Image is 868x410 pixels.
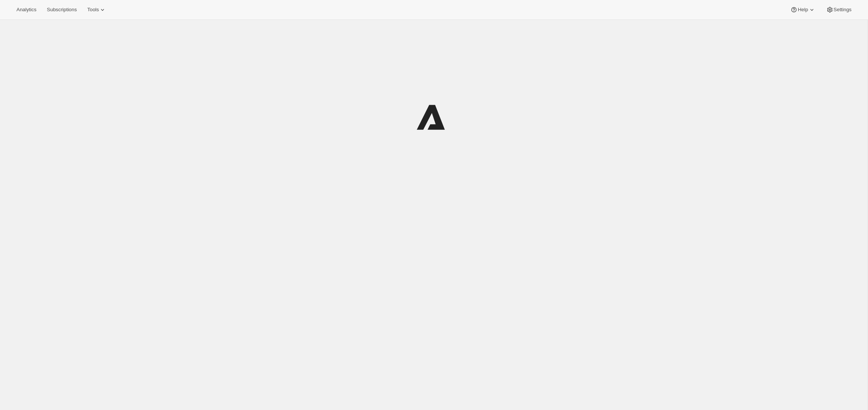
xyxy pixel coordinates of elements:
[16,7,36,13] span: Analytics
[87,7,99,13] span: Tools
[822,4,856,15] button: Settings
[12,4,41,15] button: Analytics
[786,4,820,15] button: Help
[834,7,852,13] span: Settings
[42,4,81,15] button: Subscriptions
[798,7,808,13] span: Help
[83,4,111,15] button: Tools
[47,7,77,13] span: Subscriptions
